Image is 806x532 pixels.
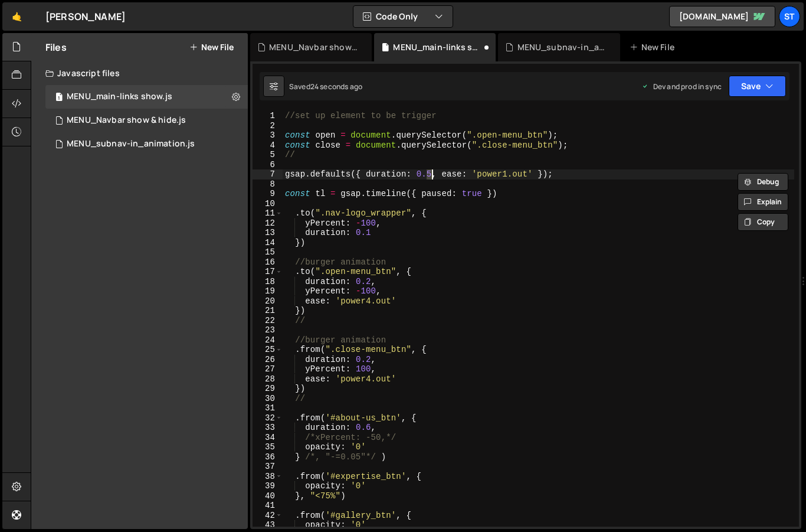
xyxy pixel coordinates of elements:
[2,2,31,31] a: 🤙
[45,9,126,24] div: [PERSON_NAME]
[253,296,283,306] div: 20
[253,345,283,355] div: 25
[253,501,283,511] div: 41
[253,403,283,413] div: 31
[641,81,722,92] div: Dev and prod in sync
[253,355,283,365] div: 26
[45,132,248,156] div: MENU_subnav-in_animation.js
[393,41,481,53] div: MENU_main-links show.js
[253,316,283,326] div: 22
[253,394,283,404] div: 30
[67,92,172,102] div: MENU_main-links show.js
[253,374,283,384] div: 28
[289,81,362,92] div: Saved
[253,335,283,345] div: 24
[253,491,283,501] div: 40
[669,6,775,27] a: [DOMAIN_NAME]
[253,306,283,316] div: 21
[253,520,283,530] div: 43
[55,93,63,103] span: 1
[253,199,283,209] div: 10
[253,238,283,248] div: 14
[67,115,186,126] div: MENU_Navbar show & hide.js
[253,481,283,491] div: 39
[253,413,283,423] div: 32
[630,41,679,53] div: New File
[253,384,283,394] div: 29
[253,364,283,374] div: 27
[738,193,788,211] button: Explain
[253,189,283,199] div: 9
[310,81,362,92] div: 24 seconds ago
[729,76,786,97] button: Save
[253,150,283,160] div: 5
[253,121,283,131] div: 2
[253,462,283,472] div: 37
[253,208,283,218] div: 11
[253,111,283,121] div: 1
[269,41,358,53] div: MENU_Navbar show & hide.js
[253,228,283,238] div: 13
[253,277,283,287] div: 18
[253,423,283,433] div: 33
[253,433,283,443] div: 34
[45,109,248,132] div: MENU_Navbar show & hide.js
[253,169,283,179] div: 7
[253,442,283,452] div: 35
[253,257,283,267] div: 16
[779,6,800,27] a: St
[253,179,283,190] div: 8
[253,452,283,462] div: 36
[517,41,606,53] div: MENU_subnav-in_animation.js
[353,6,453,27] button: Code Only
[738,213,788,231] button: Copy
[45,85,248,109] div: MENU_main-links show.js
[253,247,283,257] div: 15
[253,218,283,229] div: 12
[253,325,283,335] div: 23
[253,130,283,141] div: 3
[253,141,283,151] div: 4
[67,139,195,149] div: MENU_subnav-in_animation.js
[253,472,283,482] div: 38
[253,267,283,277] div: 17
[31,61,248,85] div: Javascript files
[253,511,283,521] div: 42
[189,43,234,52] button: New File
[738,173,788,191] button: Debug
[253,160,283,170] div: 6
[253,286,283,296] div: 19
[45,41,67,54] h2: Files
